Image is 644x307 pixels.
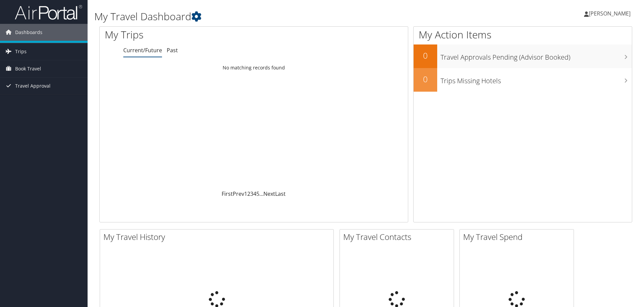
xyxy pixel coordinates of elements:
a: 0Trips Missing Hotels [414,68,632,92]
a: Last [275,190,286,197]
h2: My Travel History [103,231,333,243]
img: airportal-logo.png [15,4,82,20]
h1: My Travel Dashboard [94,9,456,24]
a: Prev [233,190,244,197]
a: Next [263,190,275,197]
h3: Travel Approvals Pending (Advisor Booked) [441,49,632,62]
a: 0Travel Approvals Pending (Advisor Booked) [414,44,632,68]
a: [PERSON_NAME] [584,3,637,24]
a: Past [167,47,178,54]
span: [PERSON_NAME] [589,10,631,17]
span: Travel Approval [15,78,51,94]
h1: My Trips [105,28,275,42]
h1: My Action Items [414,28,632,42]
h2: 0 [414,50,437,61]
span: Trips [15,43,27,60]
span: Book Travel [15,60,41,77]
td: No matching records found [100,62,408,74]
h2: My Travel Spend [463,231,574,243]
a: 3 [250,190,253,197]
a: 4 [253,190,256,197]
h2: My Travel Contacts [343,231,454,243]
span: … [259,190,263,197]
a: First [222,190,233,197]
a: 5 [256,190,259,197]
h2: 0 [414,73,437,85]
a: Current/Future [123,47,162,54]
a: 1 [244,190,247,197]
h3: Trips Missing Hotels [441,73,632,86]
a: 2 [247,190,250,197]
span: Dashboards [15,24,42,41]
